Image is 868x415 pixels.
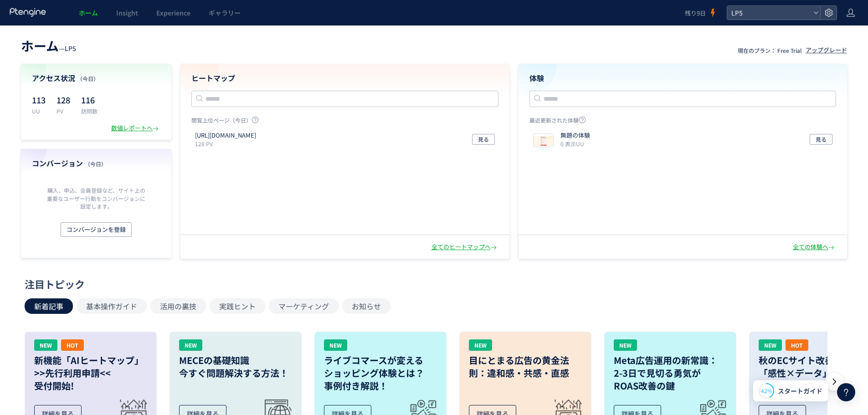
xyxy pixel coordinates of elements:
[478,134,489,145] span: 見る
[685,9,706,17] span: 残り9日
[729,6,810,20] span: LP5
[77,298,147,314] button: 基本操作ガイド
[191,73,498,83] h4: ヒートマップ
[529,116,837,128] p: 最近更新された体験
[45,186,148,210] p: 購入、申込、会員登録など、サイト上の重要なユーザー行動をコンバージョンに設定します。
[34,354,147,392] h3: 新機能「AIヒートマップ」 >>先行利用申請<< 受付開始!
[469,354,582,379] h3: 目にとまる広告の黄金法則：違和感・共感・直感
[79,8,98,17] span: ホーム
[21,36,59,55] span: ホーム
[469,339,492,351] div: NEW
[816,134,827,145] span: 見る
[61,222,132,237] button: コンバージョンを登録
[116,8,138,17] span: Insight
[195,131,256,140] p: https://lp.ishitsuku.com/06
[209,8,241,17] span: ギャラリー
[614,339,637,351] div: NEW
[786,339,808,351] div: HOT
[56,92,70,107] p: 128
[61,339,84,351] div: HOT
[738,46,802,54] p: 現在のプラン： Free Trial
[85,160,107,168] span: （今日）
[195,140,260,148] p: 128 PV
[269,298,339,314] button: マーケティング
[32,158,160,169] h4: コンバージョン
[34,339,57,351] div: NEW
[560,140,584,148] i: 0 表示UU
[472,134,495,145] button: 見る
[150,298,206,314] button: 活用の裏技
[778,386,822,396] span: スタートガイド
[81,107,98,115] p: 訪問数
[32,92,46,107] p: 113
[759,339,782,351] div: NEW
[191,116,498,128] p: 閲覧上位ページ（今日）
[614,354,727,392] h3: Meta広告運用の新常識： 2-3日で見切る勇気が ROAS改善の鍵
[793,243,836,251] div: 全ての体験へ
[534,134,554,147] img: 84868e4ad6ff58ede0a1f5fb46789b441759370587533.jpeg
[179,339,202,351] div: NEW
[529,73,837,83] h4: 体験
[67,222,126,237] span: コンバージョンを登録
[156,8,190,17] span: Experience
[32,73,160,83] h4: アクセス状況
[32,107,46,115] p: UU
[21,36,76,55] div: —
[210,298,265,314] button: 実践ヒント
[560,131,590,140] p: 無題の体験
[806,46,847,55] div: アップグレード
[81,92,98,107] p: 116
[324,354,437,392] h3: ライブコマースが変える ショッピング体験とは？ 事例付き解説！
[761,387,772,395] span: 42%
[810,134,832,145] button: 見る
[342,298,390,314] button: お知らせ
[56,107,70,115] p: PV
[77,75,99,82] span: （今日）
[324,339,347,351] div: NEW
[431,243,498,251] div: 全てのヒートマップへ
[111,124,160,133] div: 数値レポートへ
[179,354,292,379] h3: MECEの基礎知識 今すぐ問題解決する方法！
[25,298,73,314] button: 新着記事
[25,277,839,291] div: 注目トピック
[65,44,76,53] span: LP5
